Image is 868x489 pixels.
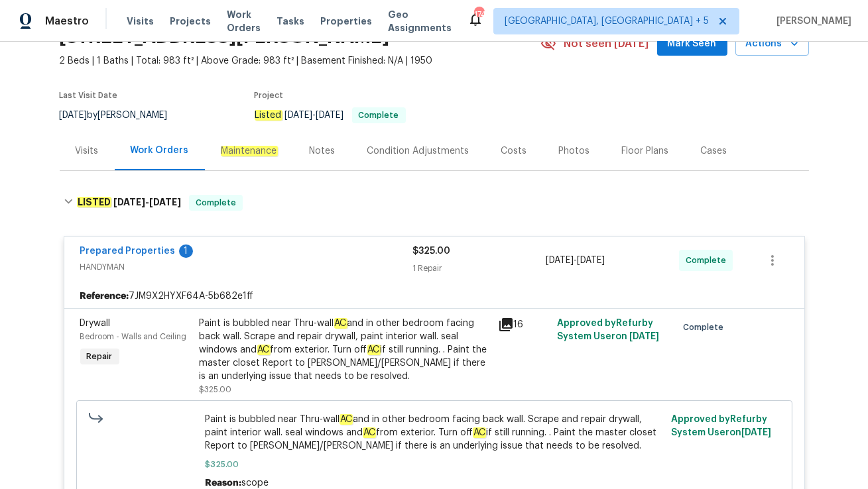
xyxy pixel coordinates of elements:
span: Projects [170,15,211,28]
span: 2 Beds | 1 Baths | Total: 983 ft² | Above Grade: 983 ft² | Basement Finished: N/A | 1950 [60,54,540,68]
div: Costs [501,144,527,158]
span: Paint is bubbled near Thru-wall and in other bedroom facing back wall. Scrape and repair drywall,... [205,413,663,453]
span: Work Orders [227,8,261,34]
em: AC [340,414,353,425]
div: Floor Plans [622,144,669,158]
span: - [113,197,181,207]
div: 7JM9X2HYXF64A-5b682e1ff [64,284,804,308]
span: Complete [683,321,729,334]
span: Properties [320,15,372,28]
span: HANDYMAN [80,260,413,274]
em: AC [257,345,271,355]
span: Maestro [45,15,89,28]
span: [DATE] [546,256,574,265]
span: [PERSON_NAME] [771,15,851,28]
span: - [546,254,605,267]
span: - [285,111,344,120]
div: 1 [179,244,193,258]
span: [DATE] [741,428,771,437]
b: Reference: [80,290,129,303]
em: AC [363,427,376,438]
span: Geo Assignments [388,8,452,34]
div: by [PERSON_NAME] [60,107,184,123]
span: $325.00 [205,458,663,471]
span: [DATE] [577,256,605,265]
span: [DATE] [285,111,313,120]
span: $325.00 [413,246,451,256]
span: Bedroom - Walls and Ceiling [80,333,187,341]
em: Listed [255,110,282,121]
span: Not seen [DATE] [564,37,649,50]
span: Approved by Refurby System User on [671,415,771,437]
span: Last Visit Date [60,91,118,99]
span: Mark Seen [668,36,717,52]
span: Reason: [205,478,241,488]
button: Actions [735,32,809,56]
span: [GEOGRAPHIC_DATA], [GEOGRAPHIC_DATA] + 5 [505,15,709,28]
div: Notes [310,144,336,158]
em: AC [367,345,381,355]
em: AC [334,318,347,329]
div: 174 [474,8,483,21]
div: LISTED [DATE]-[DATE]Complete [60,182,809,224]
span: [DATE] [629,332,659,341]
div: Paint is bubbled near Thru-wall and in other bedroom facing back wall. Scrape and repair drywall,... [200,317,490,383]
div: Condition Adjustments [367,144,469,158]
span: Approved by Refurby System User on [557,319,659,341]
h2: [STREET_ADDRESS][PERSON_NAME] [60,30,390,44]
span: [DATE] [316,111,344,120]
div: Work Orders [131,144,189,157]
span: Complete [353,111,404,119]
div: 16 [498,317,550,333]
button: Mark Seen [657,32,727,56]
div: Visits [76,144,99,158]
span: Actions [746,36,798,52]
span: Complete [190,196,241,209]
em: AC [473,427,486,438]
span: Drywall [80,319,111,328]
em: LISTED [77,197,111,207]
div: 1 Repair [413,262,546,275]
span: [DATE] [149,197,181,207]
span: Tasks [277,17,304,26]
span: Complete [686,254,731,267]
span: [DATE] [113,197,145,207]
span: Visits [127,15,154,28]
em: Maintenance [221,146,278,156]
a: Prepared Properties [80,246,176,256]
div: Photos [559,144,590,158]
span: Repair [82,350,118,363]
div: Cases [701,144,727,158]
span: $325.00 [200,386,232,394]
span: scope [241,478,269,488]
span: [DATE] [60,111,88,120]
span: Project [255,91,284,99]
